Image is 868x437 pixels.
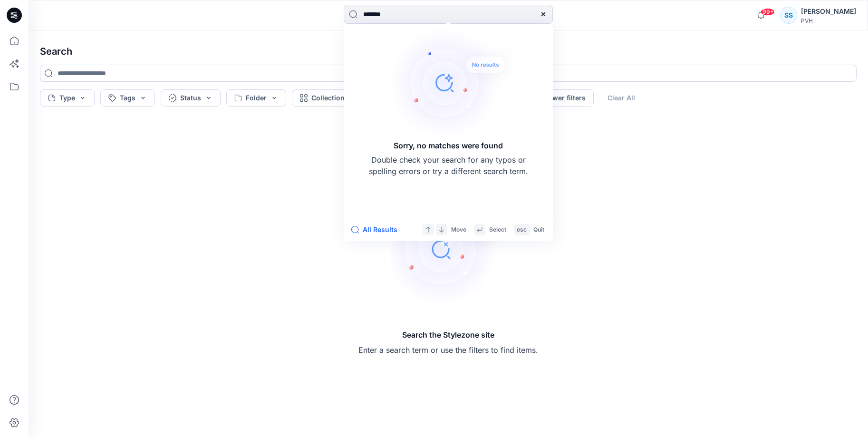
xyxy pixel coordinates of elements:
[389,26,522,140] img: Sorry, no matches were found
[367,154,529,177] p: Double check your search for any typos or spelling errors or try a different search term.
[351,224,404,235] button: All Results
[761,8,775,16] span: 99+
[801,6,856,17] div: [PERSON_NAME]
[292,89,364,107] button: Collection
[394,140,503,151] h5: Sorry, no matches were found
[801,17,856,24] div: PVH
[391,192,505,306] img: Search the Stylezone site
[226,89,286,107] button: Folder
[780,7,797,24] div: SS
[32,38,864,65] h4: Search
[451,225,466,235] p: Move
[533,225,544,235] p: Quit
[517,225,527,235] p: esc
[161,89,221,107] button: Status
[40,89,95,107] button: Type
[358,344,538,356] p: Enter a search term or use the filters to find items.
[525,89,594,107] button: Fewer filters
[358,329,538,340] h5: Search the Stylezone site
[489,225,506,235] p: Select
[100,89,155,107] button: Tags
